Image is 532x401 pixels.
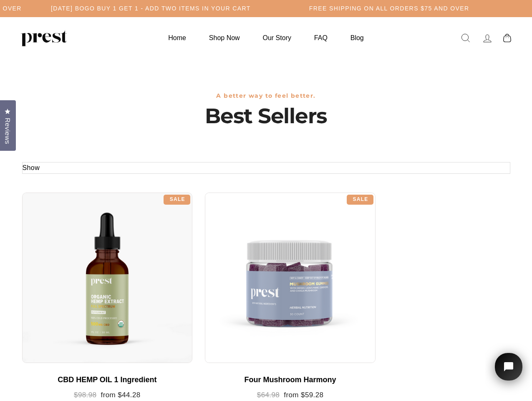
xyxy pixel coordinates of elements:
[347,195,373,205] div: Sale
[22,92,510,99] h3: A better way to feel better.
[213,376,367,385] div: Four Mushroom Harmony
[164,195,190,205] div: Sale
[2,118,13,144] span: Reviews
[199,30,250,46] a: Shop Now
[213,391,367,400] div: from $59.28
[21,30,67,46] img: PREST ORGANICS
[30,376,184,385] div: CBD HEMP OIL 1 Ingredient
[158,30,374,46] ul: Primary
[23,162,40,173] button: Show
[158,30,197,46] a: Home
[257,391,280,399] span: $64.98
[22,104,510,129] h1: Best Sellers
[252,30,302,46] a: Our Story
[340,30,374,46] a: Blog
[30,391,184,400] div: from $44.28
[74,391,96,399] span: $98.98
[304,30,338,46] a: FAQ
[309,5,469,12] h5: Free Shipping on all orders $75 and over
[485,343,532,401] iframe: Tidio Chat
[51,5,251,12] h5: [DATE] BOGO BUY 1 GET 1 - ADD TWO ITEMS IN YOUR CART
